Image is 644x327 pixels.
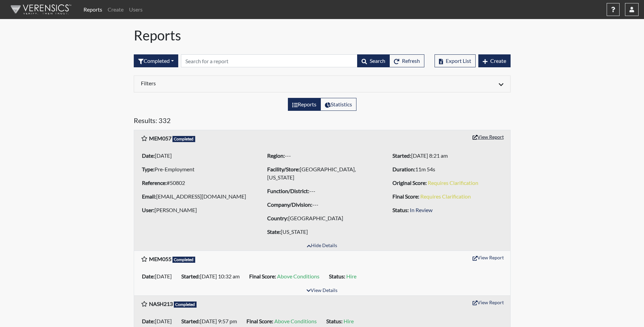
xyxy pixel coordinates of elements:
b: NASH213 [149,300,173,307]
b: Region: [267,152,285,159]
li: --- [264,186,380,196]
span: Create [490,57,506,64]
span: Requires Clarification [420,193,471,200]
span: Completed [172,257,196,263]
b: Started: [392,152,411,159]
button: View Report [470,297,507,308]
button: Hide Details [304,241,340,251]
div: Filter by interview status [134,54,178,67]
li: [DATE] 9:57 pm [179,316,244,327]
li: [PERSON_NAME] [139,205,254,216]
span: Requires Clarification [428,179,478,186]
button: Search [357,54,390,67]
b: Final Score: [246,318,273,324]
h1: Reports [134,27,511,44]
li: [US_STATE] [264,226,380,237]
b: Date: [142,318,155,324]
span: Hire [344,318,354,324]
b: Status: [329,273,345,279]
b: Date: [142,152,155,159]
h5: Results: 332 [134,116,511,127]
label: View the list of reports [288,98,321,111]
span: Search [370,57,385,64]
span: In Review [410,207,433,213]
button: View Report [470,252,507,263]
button: View Details [303,286,341,295]
li: --- [264,150,380,161]
label: View statistics about completed interviews [320,98,356,111]
b: Email: [142,193,156,200]
span: Above Conditions [274,318,317,324]
b: State: [267,228,281,235]
li: 11m 54s [390,164,505,175]
a: Users [126,3,145,16]
li: [DATE] 8:21 am [390,150,505,161]
b: Started: [181,273,200,279]
button: Completed [134,54,178,67]
li: [DATE] [139,271,179,282]
a: Create [105,3,126,16]
b: Company/Division: [267,201,312,208]
b: MEM057 [149,135,171,141]
b: Function/District: [267,188,309,194]
li: [EMAIL_ADDRESS][DOMAIN_NAME] [139,191,254,202]
h6: Filters [141,80,317,86]
b: Duration: [392,166,415,172]
li: [DATE] [139,316,179,327]
span: Above Conditions [277,273,319,279]
button: View Report [470,132,507,142]
li: [DATE] 10:32 am [179,271,246,282]
b: Status: [392,207,409,213]
li: --- [264,199,380,210]
input: Search by Registration ID, Interview Number, or Investigation Name. [181,54,357,67]
div: Click to expand/collapse filters [136,80,509,88]
b: Final Score: [392,193,419,200]
span: Hire [346,273,356,279]
li: #50802 [139,177,254,188]
span: Completed [172,136,196,142]
b: Country: [267,215,288,221]
li: [GEOGRAPHIC_DATA], [US_STATE] [264,164,380,183]
li: Pre-Employment [139,164,254,175]
b: Type: [142,166,154,172]
button: Refresh [389,54,424,67]
b: Started: [181,318,200,324]
span: Export List [446,57,471,64]
li: [GEOGRAPHIC_DATA] [264,213,380,224]
b: User: [142,207,154,213]
b: Original Score: [392,179,427,186]
b: Final Score: [249,273,276,279]
button: Export List [435,54,476,67]
li: [DATE] [139,150,254,161]
b: Facility/Store: [267,166,300,172]
span: Completed [174,302,197,308]
b: Status: [326,318,343,324]
button: Create [478,54,511,67]
b: Reference: [142,179,167,186]
span: Refresh [402,57,420,64]
b: Date: [142,273,155,279]
a: Reports [81,3,105,16]
b: MEM055 [149,256,171,262]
